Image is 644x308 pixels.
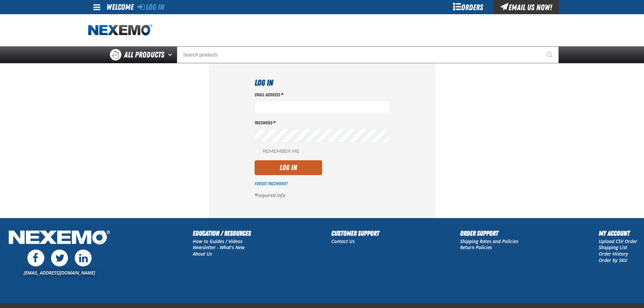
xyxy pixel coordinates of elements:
[542,46,559,63] button: Start Searching
[193,238,242,244] a: How to Guides / Videos
[460,238,518,244] a: Shipping Rates and Policies
[255,148,300,155] label: Remember Me
[88,24,152,36] a: Home
[599,257,627,263] a: Order by SKU
[599,244,627,251] a: Shopping List
[7,228,112,248] img: Nexemo Logo
[255,160,322,175] button: Log In
[255,77,390,89] h1: Log In
[193,244,245,251] a: Newsletter - What's New
[460,228,518,238] h2: Order Support
[255,192,390,199] p: required info
[255,120,390,126] label: Password
[166,46,177,63] button: Open All Products pages
[138,2,164,12] a: Log In
[255,181,288,186] a: Forgot Password?
[255,148,260,154] input: Remember Me
[599,251,628,257] a: Order History
[177,46,559,63] input: Search
[193,251,212,257] a: About Us
[599,238,637,244] a: Upload CSV Order
[331,238,355,244] a: Contact Us
[124,49,164,61] span: All Products
[88,24,152,36] img: Nexemo logo
[255,92,390,98] label: Email Address
[193,228,251,238] h2: Education / Resources
[331,228,379,238] h2: Customer Support
[460,244,492,251] a: Return Policies
[599,228,637,238] h2: My Account
[24,269,95,276] a: [EMAIL_ADDRESS][DOMAIN_NAME]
